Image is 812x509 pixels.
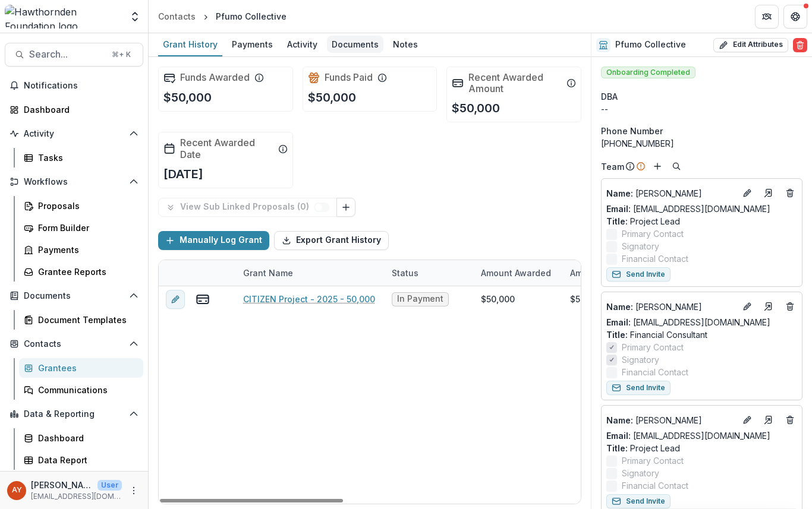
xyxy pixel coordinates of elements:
span: Signatory [622,467,659,479]
a: Grant History [158,33,222,56]
p: Amount Paid [570,267,622,279]
button: Open Workflows [5,172,143,191]
button: More [127,483,141,498]
a: Payments [19,240,143,260]
p: [PERSON_NAME] [606,414,735,426]
div: Amount Awarded [474,260,563,286]
span: Name : [606,415,633,425]
button: Edit [740,413,754,427]
a: Tasks [19,148,143,167]
a: Communications [19,380,143,400]
div: Payments [38,244,134,256]
a: CITIZEN Project - 2025 - 50,000 [243,293,375,305]
a: Email: [EMAIL_ADDRESS][DOMAIN_NAME] [606,429,770,442]
div: Amount Awarded [474,267,558,279]
span: Primary Contact [622,341,684,353]
div: $50,000 [481,293,515,305]
span: In Payment [397,294,443,304]
div: Tasks [38,151,134,164]
div: Amount Paid [563,260,652,286]
div: Payments [227,36,278,53]
span: Name : [606,188,633,198]
span: Title : [606,216,628,226]
a: Go to contact [759,184,778,203]
span: Onboarding Completed [601,67,695,78]
span: Contacts [24,339,124,349]
div: Proposals [38,200,134,212]
p: [PERSON_NAME] [31,479,93,491]
button: Open Activity [5,124,143,143]
div: Contacts [158,10,196,23]
p: Team [601,160,624,173]
div: [PHONE_NUMBER] [601,137,802,150]
img: Hawthornden Foundation logo [5,5,122,29]
p: $50,000 [163,88,212,106]
div: -- [601,103,802,115]
p: [EMAIL_ADDRESS][DOMAIN_NAME] [31,491,122,502]
div: Status [385,260,474,286]
a: Name: [PERSON_NAME] [606,414,735,426]
p: [PERSON_NAME] [606,187,735,200]
div: Grant History [158,36,222,53]
a: Go to contact [759,410,778,429]
span: Activity [24,129,124,139]
a: Email: [EMAIL_ADDRESS][DOMAIN_NAME] [606,203,770,215]
a: Go to contact [759,297,778,316]
h2: Recent Awarded Amount [468,72,562,94]
div: Grantees [38,362,134,374]
button: Send Invite [606,267,671,282]
span: Documents [24,291,124,301]
div: Communications [38,384,134,396]
h2: Recent Awarded Date [180,137,273,160]
button: Open entity switcher [127,5,143,29]
button: view-payments [196,292,210,306]
a: Name: [PERSON_NAME] [606,187,735,200]
div: Andreas Yuíza [12,486,22,494]
span: Financial Contact [622,479,688,492]
button: Partners [755,5,779,29]
span: Workflows [24,177,124,187]
p: User [97,480,122,491]
div: Activity [282,36,322,53]
div: Status [385,267,426,279]
p: Financial Consultant [606,328,797,341]
div: Notes [388,36,423,53]
button: Send Invite [606,494,671,508]
span: Title : [606,330,628,340]
p: $50,000 [308,88,356,106]
span: Email: [606,431,631,441]
h2: Pfumo Collective [615,40,686,50]
a: Dashboard [5,100,143,119]
a: Activity [282,33,322,56]
a: Email: [EMAIL_ADDRESS][DOMAIN_NAME] [606,316,770,328]
button: Edit Attributes [713,38,788,52]
button: Link Grants [336,198,355,217]
div: Grant Name [236,267,300,279]
span: Signatory [622,240,659,252]
span: DBA [601,90,618,103]
button: Manually Log Grant [158,231,269,250]
div: Dashboard [24,103,134,116]
button: Get Help [783,5,807,29]
span: Financial Contact [622,252,688,265]
button: View Sub Linked Proposals (0) [158,198,337,217]
button: Deletes [783,186,797,200]
button: Export Grant History [274,231,389,250]
a: Contacts [153,8,200,25]
span: Email: [606,204,631,214]
a: Notes [388,33,423,56]
div: Document Templates [38,314,134,326]
a: Documents [327,33,383,56]
button: Edit [740,186,754,200]
span: Name : [606,302,633,312]
button: Open Documents [5,286,143,305]
button: Notifications [5,76,143,95]
a: Form Builder [19,218,143,238]
button: Open Contacts [5,334,143,353]
div: $50,000 [570,293,604,305]
p: View Sub Linked Proposals ( 0 ) [180,202,314,212]
span: Primary Contact [622,227,684,240]
span: Signatory [622,353,659,366]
